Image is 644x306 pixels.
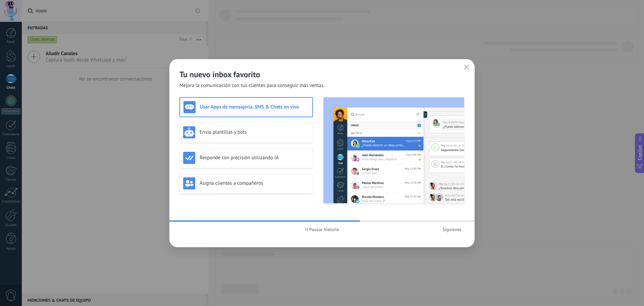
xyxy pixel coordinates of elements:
[179,69,465,80] h2: Tu nuevo inbox favorito
[302,224,342,234] button: Pausar historia
[439,224,465,234] button: Siguiente
[309,227,339,232] span: Pausar historia
[200,180,309,186] h3: Asigna clientes a compañeros
[442,227,462,232] span: Siguiente
[179,82,325,89] span: Mejora la comunicación con tus clientes para conseguir más ventas.
[200,104,309,110] h3: Usar Apps de mensajería, SMS & Chats en vivo
[200,129,309,135] h3: Envía plantillas y bots
[200,155,309,161] h3: Responde con precisión utilizando IA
